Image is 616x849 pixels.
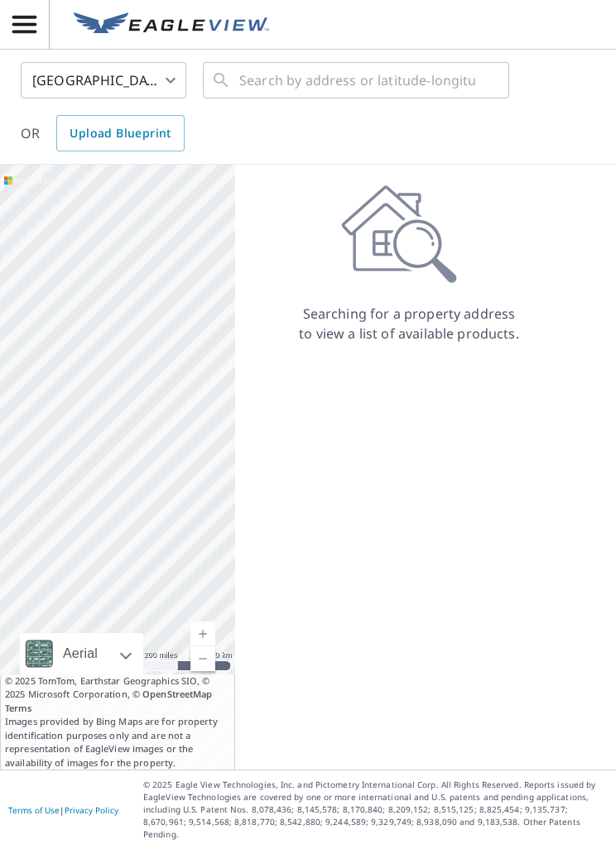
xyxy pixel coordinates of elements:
div: OR [21,115,185,151]
span: © 2025 TomTom, Earthstar Geographics SIO, © 2025 Microsoft Corporation, © [5,674,230,716]
a: EV Logo [64,2,279,47]
a: Privacy Policy [65,804,118,816]
img: EV Logo [74,12,269,37]
a: Terms of Use [8,804,60,816]
span: Upload Blueprint [70,123,171,144]
a: OpenStreetMap [142,688,212,700]
div: [GEOGRAPHIC_DATA] [21,57,186,103]
p: © 2025 Eagle View Technologies, Inc. and Pictometry International Corp. All Rights Reserved. Repo... [143,779,608,841]
a: Current Level 5, Zoom In [190,621,215,646]
p: Searching for a property address to view a list of available products. [298,304,520,343]
div: Aerial [58,633,103,674]
a: Current Level 5, Zoom Out [190,646,215,671]
p: | [8,805,118,815]
a: Upload Blueprint [56,115,184,151]
div: Aerial [20,633,143,674]
a: Terms [5,702,32,714]
input: Search by address or latitude-longitude [239,57,475,103]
